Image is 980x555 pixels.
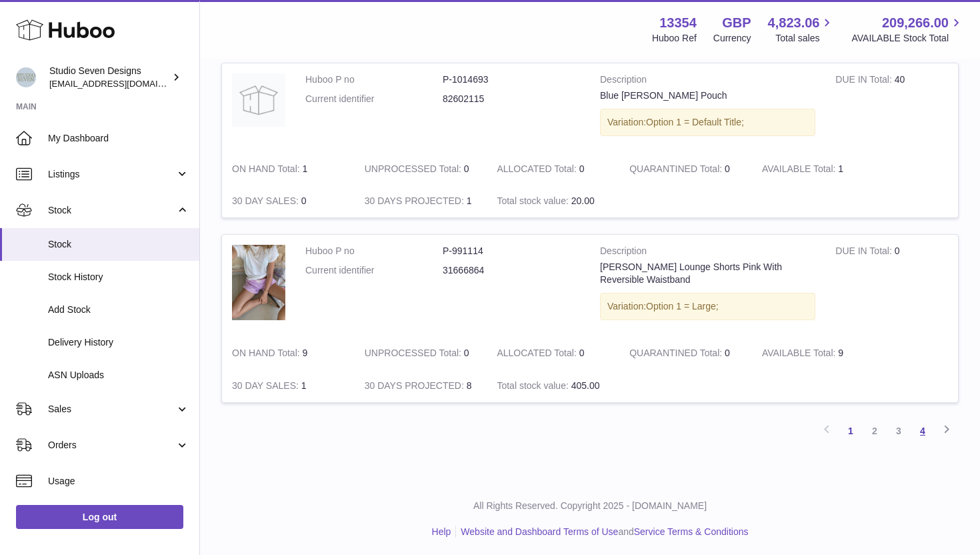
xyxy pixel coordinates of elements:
span: AVAILABLE Stock Total [851,32,964,45]
strong: UNPROCESSED Total [365,348,464,362]
span: Usage [48,475,189,488]
dd: P-991114 [443,245,580,257]
span: 0 [725,348,730,358]
dt: Huboo P no [305,245,443,257]
a: Help [432,526,451,537]
strong: Description [600,245,815,261]
dd: 82602115 [443,93,580,105]
td: 0 [355,153,487,185]
div: Variation: [600,293,815,320]
td: 1 [752,153,885,185]
span: Delivery History [48,336,189,349]
td: 0 [222,185,355,217]
span: Stock [48,238,189,251]
span: Stock [48,204,175,217]
strong: AVAILABLE Total [762,348,838,362]
span: Option 1 = Default Title; [646,117,744,127]
span: Listings [48,168,175,181]
td: 8 [355,370,487,402]
td: 40 [825,63,958,153]
strong: 30 DAY SALES [232,195,301,209]
span: 209,266.00 [882,14,949,32]
td: 0 [355,337,487,370]
span: [EMAIL_ADDRESS][DOMAIN_NAME] [49,78,196,89]
span: 20.00 [571,195,595,206]
span: Orders [48,439,175,452]
dt: Current identifier [305,93,443,105]
strong: DUE IN Total [835,245,894,259]
strong: ON HAND Total [232,163,303,177]
span: Stock History [48,271,189,284]
span: 0 [725,163,730,174]
span: ASN Uploads [48,369,189,382]
dd: 31666864 [443,264,580,277]
a: 3 [887,419,911,443]
a: 209,266.00 AVAILABLE Stock Total [851,14,964,45]
img: product image [232,245,285,320]
td: 9 [752,337,885,370]
a: 1 [839,419,863,443]
img: product image [232,73,285,127]
strong: 30 DAY SALES [232,380,301,394]
strong: DUE IN Total [835,74,894,88]
div: Huboo Ref [652,32,697,45]
strong: Total stock value [497,380,571,394]
span: 4,823.06 [768,14,820,32]
strong: ALLOCATED Total [497,348,579,362]
td: 0 [825,235,958,337]
td: 1 [355,185,487,217]
strong: QUARANTINED Total [629,348,725,362]
strong: AVAILABLE Total [762,163,838,177]
span: Total sales [775,32,835,45]
span: My Dashboard [48,132,189,145]
a: 2 [863,419,887,443]
strong: UNPROCESSED Total [365,163,464,177]
dt: Huboo P no [305,73,443,86]
span: Add Stock [48,304,189,316]
strong: ALLOCATED Total [497,163,579,177]
td: 1 [222,370,355,402]
a: Website and Dashboard Terms of Use [461,526,618,537]
span: Sales [48,403,175,416]
a: Log out [16,505,183,529]
img: contact.studiosevendesigns@gmail.com [16,67,36,87]
span: Option 1 = Large; [646,301,719,312]
td: 0 [487,153,619,185]
strong: Total stock value [497,195,571,209]
td: 0 [487,337,619,370]
li: and [456,526,748,538]
strong: QUARANTINED Total [629,163,725,177]
dd: P-1014693 [443,73,580,86]
div: [PERSON_NAME] Lounge Shorts Pink With Reversible Waistband [600,261,815,286]
div: Blue [PERSON_NAME] Pouch [600,89,815,102]
a: Service Terms & Conditions [634,526,749,537]
div: Studio Seven Designs [49,65,169,90]
strong: 13354 [659,14,697,32]
dt: Current identifier [305,264,443,277]
div: Variation: [600,109,815,136]
strong: ON HAND Total [232,348,303,362]
td: 1 [222,153,355,185]
a: 4 [911,419,935,443]
strong: Description [600,73,815,89]
span: 405.00 [571,380,600,391]
a: 4,823.06 Total sales [768,14,835,45]
td: 9 [222,337,355,370]
p: All Rights Reserved. Copyright 2025 - [DOMAIN_NAME] [211,500,969,512]
strong: 30 DAYS PROJECTED [365,195,467,209]
strong: 30 DAYS PROJECTED [365,380,467,394]
div: Currency [713,32,751,45]
strong: GBP [722,14,751,32]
